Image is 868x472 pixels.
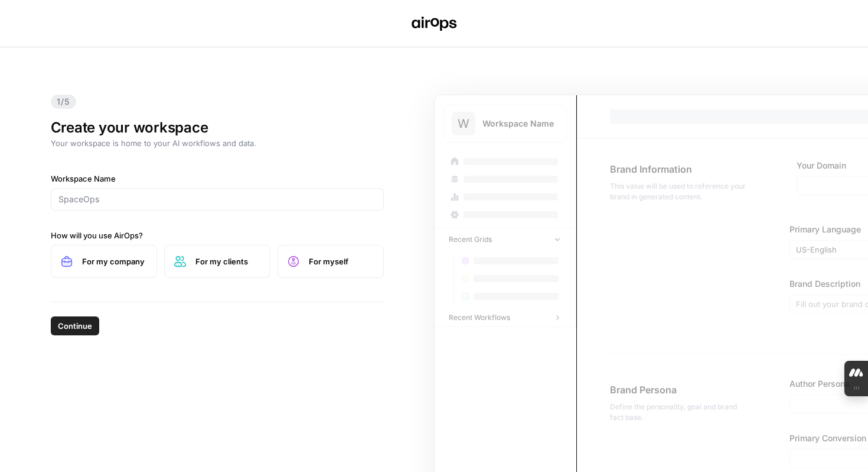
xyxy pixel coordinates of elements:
[82,256,147,267] span: For my company
[51,229,384,241] label: How will you use AirOps?
[51,316,99,335] button: Continue
[51,118,384,137] h1: Create your workspace
[309,256,374,267] span: For myself
[51,173,384,185] label: Workspace Name
[58,320,92,332] span: Continue
[195,256,260,267] span: For my clients
[58,193,376,205] input: SpaceOps
[458,115,469,132] span: W
[51,137,384,149] p: Your workspace is home to your AI workflows and data.
[51,95,76,109] span: 1/5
